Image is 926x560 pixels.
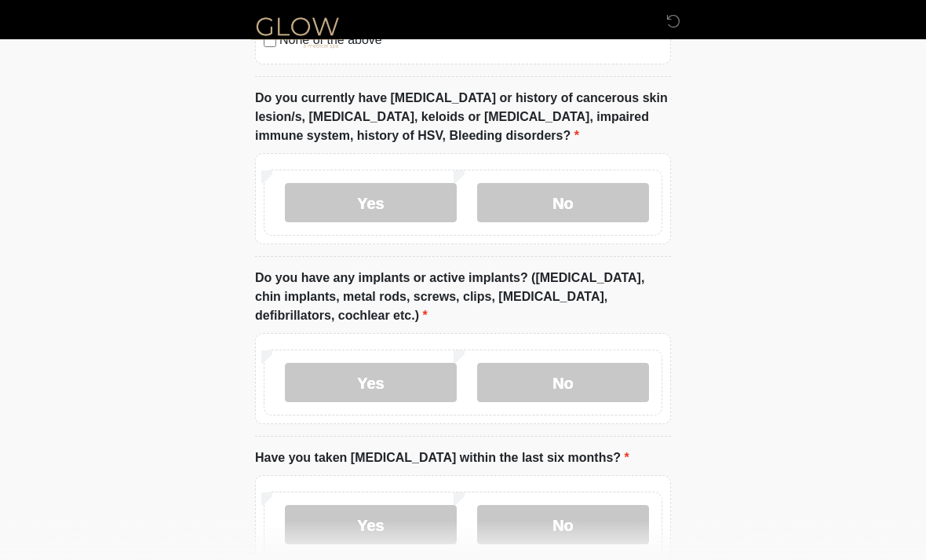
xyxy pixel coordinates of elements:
label: Yes [285,184,457,223]
label: Do you currently have [MEDICAL_DATA] or history of cancerous skin lesion/s, [MEDICAL_DATA], keloi... [255,90,671,146]
label: Have you taken [MEDICAL_DATA] within the last six months? [255,449,629,468]
label: No [477,184,649,223]
label: Yes [285,364,457,403]
label: Do you have any implants or active implants? ([MEDICAL_DATA], chin implants, metal rods, screws, ... [255,269,671,326]
img: Glow Medical Spa Logo [239,12,355,52]
label: No [477,364,649,403]
label: No [477,506,649,545]
label: Yes [285,506,457,545]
